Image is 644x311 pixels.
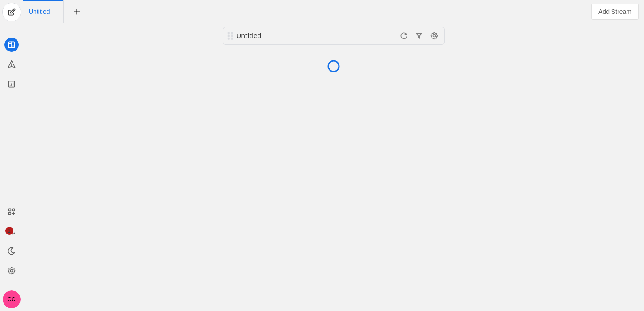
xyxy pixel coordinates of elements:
[3,290,21,308] button: CC
[237,31,343,40] div: Untitled
[598,7,631,16] span: Add Stream
[69,8,85,15] app-icon-button: New Tab
[29,9,50,15] span: Click to edit name
[591,4,639,20] button: Add Stream
[5,227,13,235] span: 1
